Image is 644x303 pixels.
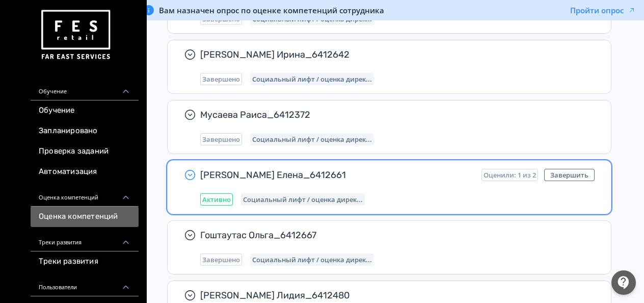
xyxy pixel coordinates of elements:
span: [PERSON_NAME] Елена_6412661 [200,169,473,181]
span: Гоштаутас Ольга_6412667 [200,229,586,241]
span: Завершено [202,135,240,143]
a: Автоматизация [31,162,139,182]
span: [PERSON_NAME] Ирина_6412642 [200,48,586,61]
a: Треки развития [31,251,139,272]
span: Мусаева Раиса_6412372 [200,109,586,121]
a: Запланировано [31,121,139,141]
img: https://files.teachbase.ru/system/account/57463/logo/medium-936fc5084dd2c598f50a98b9cbe0469a.png [39,6,112,64]
a: Проверка заданий [31,141,139,162]
div: Треки развития [31,227,139,251]
span: Завершено [202,256,240,264]
div: Обучение [31,76,139,100]
span: Оценили: 1 из 2 [484,171,536,179]
button: Завершить [544,169,595,181]
span: Завершено [202,75,240,83]
span: Социальный лифт / оценка директора магазина [252,75,372,83]
span: Социальный лифт / оценка директора магазина [252,256,372,264]
span: Социальный лифт / оценка директора магазина [243,195,363,204]
span: Вам назначен опрос по оценке компетенций сотрудника [159,5,384,15]
span: Социальный лифт / оценка директора магазина [252,135,372,143]
span: [PERSON_NAME] Лидия_6412480 [200,289,586,301]
span: Активно [202,195,231,204]
button: Пройти опрос [570,5,636,15]
div: Пользователи [31,272,139,296]
a: Обучение [31,100,139,121]
a: Оценка компетенций [31,207,139,227]
div: Оценка компетенций [31,182,139,207]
